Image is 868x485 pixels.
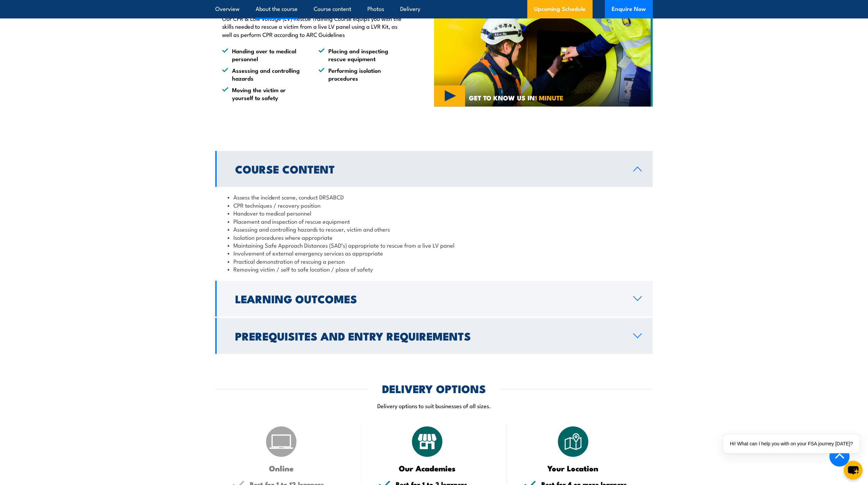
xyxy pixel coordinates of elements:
[228,265,640,273] li: Removing victim / self to safe location / place of safety
[228,217,640,225] li: Placement and inspection of rescue equipment
[228,201,640,209] li: CPR techniques / recovery position
[318,66,403,82] li: Performing isolation procedures
[228,257,640,265] li: Practical demonstration of rescuing a person
[222,86,306,102] li: Moving the victim or yourself to safety
[228,193,640,201] li: Assess the incident scene, conduct DRSABCD
[222,14,403,38] p: Our CPR & Low Voltage (LV) Rescue Training Course equips you with the skills needed to rescue a v...
[378,464,476,472] h3: Our Academies
[228,209,640,217] li: Handover to medical personnel
[215,281,653,317] a: Learning Outcomes
[222,66,306,82] li: Assessing and controlling hazards
[524,464,622,472] h3: Your Location
[469,95,564,101] span: GET TO KNOW US IN
[535,93,564,102] strong: 1 MINUTE
[235,331,622,341] h2: Prerequisites and Entry Requirements
[232,464,330,472] h3: Online
[215,402,653,410] p: Delivery options to suit businesses of all sizes.
[228,233,640,241] li: Isolation procedures where appropriate
[844,461,863,480] button: chat-button
[235,294,622,303] h2: Learning Outcomes
[723,434,860,453] div: Hi! What can I help you with on your FSA journey [DATE]?
[228,225,640,233] li: Assessing and controlling hazards to rescuer, victim and others
[382,384,486,393] h2: DELIVERY OPTIONS
[228,249,640,257] li: Involvement of external emergency services as appropriate
[222,47,306,63] li: Handing over to medical personnel
[215,151,653,187] a: Course Content
[318,47,403,63] li: Placing and inspecting rescue equipment
[235,164,622,174] h2: Course Content
[215,318,653,354] a: Prerequisites and Entry Requirements
[228,241,640,249] li: Maintaining Safe Approach Distances (SAD’s) appropriate to rescue from a live LV panel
